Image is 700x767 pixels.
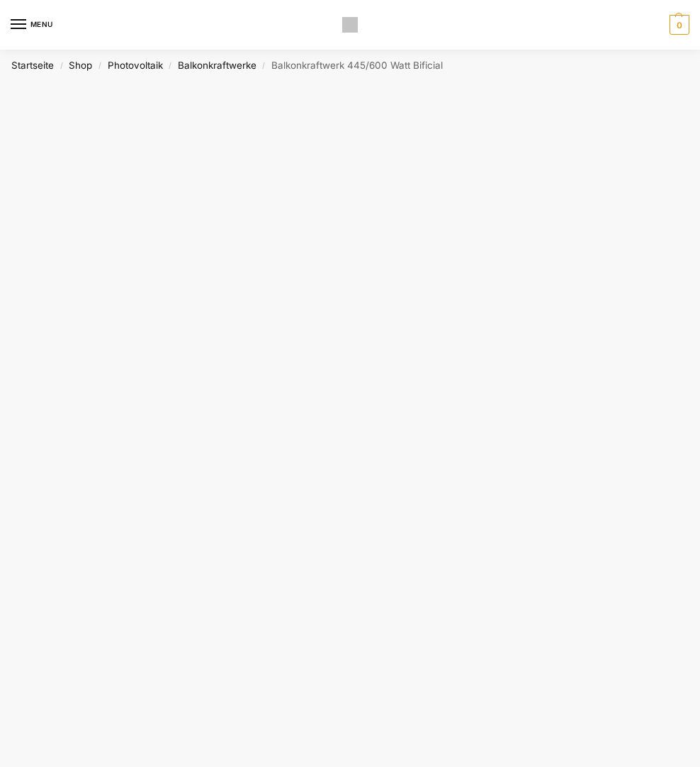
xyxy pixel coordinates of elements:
button: Menu [11,14,53,35]
a: Shop [69,60,92,71]
nav: Cart contents [666,15,689,35]
span: / [163,60,178,72]
span: / [92,60,107,72]
span: / [54,60,69,72]
span: 0 [670,15,689,35]
nav: Breadcrumb [11,50,689,81]
a: Photovoltaik [108,60,163,71]
a: Balkonkraftwerke [178,60,256,71]
span: / [256,60,271,72]
a: 0 [666,15,689,35]
a: Startseite [11,60,54,71]
img: Solaranlagen, Speicheranlagen und Energiesparprodukte [342,17,358,33]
